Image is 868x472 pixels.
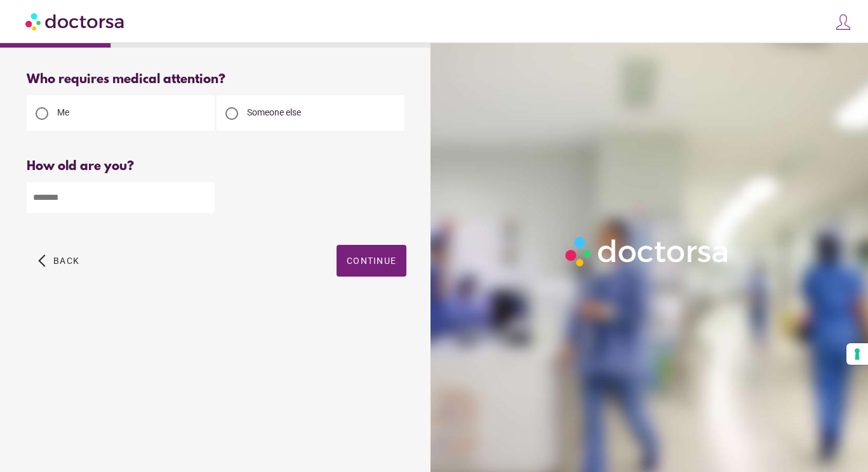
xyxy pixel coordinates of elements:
[846,343,868,365] button: Your consent preferences for tracking technologies
[561,232,734,271] img: Logo-Doctorsa-trans-White-partial-flat.png
[27,159,406,174] div: How old are you?
[25,7,126,36] img: Doctorsa.com
[247,107,301,117] span: Someone else
[337,245,406,277] button: Continue
[57,107,69,117] span: Me
[33,245,84,277] button: arrow_back_ios Back
[347,256,396,266] span: Continue
[53,256,79,266] span: Back
[834,13,852,31] img: icons8-customer-100.png
[27,72,406,87] div: Who requires medical attention?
